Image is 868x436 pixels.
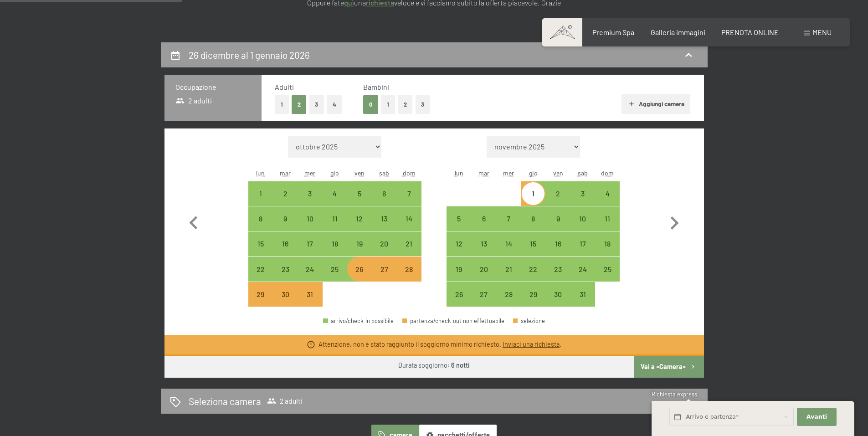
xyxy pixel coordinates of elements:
[447,256,471,281] div: arrivo/check-in possibile
[521,282,545,307] div: Thu Jan 29 2026
[373,215,395,238] div: 13
[298,206,322,231] div: Wed Dec 10 2025
[570,206,595,231] div: Sat Jan 10 2026
[274,240,297,263] div: 16
[472,206,496,231] div: arrivo/check-in possibile
[248,282,273,307] div: arrivo/check-in possibile
[570,282,595,307] div: Sat Jan 31 2026
[497,291,520,313] div: 28
[292,95,307,114] button: 2
[545,206,570,231] div: arrivo/check-in possibile
[248,181,273,206] div: Mon Dec 01 2025
[447,231,471,256] div: Mon Jan 12 2026
[545,282,570,307] div: Fri Jan 30 2026
[447,231,471,256] div: arrivo/check-in possibile
[373,240,395,263] div: 20
[248,181,273,206] div: arrivo/check-in possibile
[298,215,321,238] div: 10
[363,82,389,91] span: Bambini
[248,206,273,231] div: arrivo/check-in possibile
[396,231,421,256] div: Sun Dec 21 2025
[451,361,470,369] b: 6 notti
[496,231,521,256] div: arrivo/check-in possibile
[189,395,261,408] h2: Seleziona camera
[595,256,620,281] div: Sun Jan 25 2026
[373,266,395,288] div: 27
[521,231,545,256] div: Thu Jan 15 2026
[248,231,273,256] div: Mon Dec 15 2025
[497,215,520,238] div: 7
[447,291,470,313] div: 26
[473,215,495,238] div: 6
[396,181,421,206] div: arrivo/check-in possibile
[298,256,322,281] div: Wed Dec 24 2025
[447,240,470,263] div: 12
[323,181,347,206] div: arrivo/check-in possibile
[522,266,544,288] div: 22
[601,169,614,177] abbr: domenica
[545,231,570,256] div: arrivo/check-in possibile
[273,231,298,256] div: arrivo/check-in possibile
[521,256,545,281] div: arrivo/check-in possibile
[806,413,827,421] span: Avanti
[249,291,272,313] div: 29
[546,190,569,213] div: 2
[595,231,620,256] div: Sun Jan 18 2026
[372,256,396,281] div: arrivo/check-in non effettuabile
[175,96,212,106] span: 2 adulti
[521,181,545,206] div: arrivo/check-in possibile
[496,282,521,307] div: arrivo/check-in possibile
[592,28,634,36] a: Premium Spa
[522,240,544,263] div: 15
[396,181,421,206] div: Sun Dec 07 2025
[324,266,346,288] div: 25
[298,282,322,307] div: Wed Dec 31 2025
[273,282,298,307] div: arrivo/check-in non effettuabile
[497,266,520,288] div: 21
[634,356,704,378] button: Vai a «Camera»
[545,256,570,281] div: arrivo/check-in possibile
[323,318,394,324] div: arrivo/check-in possibile
[595,206,620,231] div: arrivo/check-in possibile
[396,206,421,231] div: Sun Dec 14 2025
[249,215,272,238] div: 8
[348,190,371,213] div: 5
[447,282,471,307] div: arrivo/check-in possibile
[570,231,595,256] div: arrivo/check-in possibile
[595,181,620,206] div: arrivo/check-in possibile
[189,49,310,61] h2: 26 dicembre al 1 gennaio 2026
[298,181,322,206] div: arrivo/check-in possibile
[327,95,342,114] button: 4
[273,256,298,281] div: arrivo/check-in possibile
[521,206,545,231] div: Thu Jan 08 2026
[372,206,396,231] div: arrivo/check-in possibile
[323,206,347,231] div: arrivo/check-in possibile
[721,28,779,36] span: PRENOTA ONLINE
[402,318,504,324] div: partenza/check-out non effettuabile
[473,240,495,263] div: 13
[323,256,347,281] div: arrivo/check-in possibile
[180,136,207,307] button: Mese precedente
[651,28,705,36] a: Galleria immagini
[570,231,595,256] div: Sat Jan 17 2026
[324,190,346,213] div: 4
[324,215,346,238] div: 11
[298,190,321,213] div: 3
[472,282,496,307] div: Tue Jan 27 2026
[797,408,836,426] button: Avanti
[571,190,594,213] div: 3
[652,390,697,398] span: Richiesta express
[521,256,545,281] div: Thu Jan 22 2026
[546,240,569,263] div: 16
[298,181,322,206] div: Wed Dec 03 2025
[596,215,619,238] div: 11
[545,181,570,206] div: Fri Jan 02 2026
[275,95,289,114] button: 1
[398,361,470,370] div: Durata soggiorno:
[447,215,470,238] div: 5
[522,291,544,313] div: 29
[473,291,495,313] div: 27
[323,256,347,281] div: Thu Dec 25 2025
[397,215,420,238] div: 14
[396,256,421,281] div: arrivo/check-in possibile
